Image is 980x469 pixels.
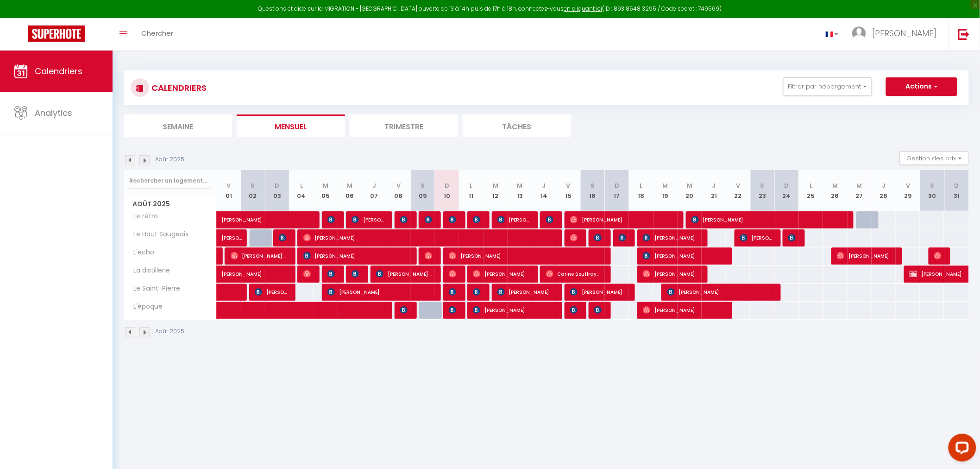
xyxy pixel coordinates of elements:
[126,211,161,222] span: Le rétro
[570,229,578,247] span: [PERSON_NAME]
[823,170,847,211] th: 26
[678,170,702,211] th: 20
[920,170,944,211] th: 30
[591,181,595,190] abbr: S
[396,181,401,190] abbr: V
[493,181,498,190] abbr: M
[141,28,173,38] span: Chercher
[556,170,580,211] th: 15
[449,283,457,301] span: [PERSON_NAME]
[411,170,435,211] th: 09
[896,170,920,211] th: 29
[362,170,386,211] th: 07
[275,181,279,190] abbr: D
[799,170,823,211] th: 25
[241,170,265,211] th: 02
[712,181,716,190] abbr: J
[497,283,553,301] span: [PERSON_NAME]
[155,155,184,164] p: Août 2025
[217,211,241,229] a: [PERSON_NAME]
[126,266,173,276] span: La distillerie
[289,170,314,211] th: 04
[400,301,408,319] span: [PERSON_NAME]
[255,283,287,301] span: [PERSON_NAME]
[470,181,473,190] abbr: L
[327,211,335,228] span: [PERSON_NAME]
[532,170,556,211] th: 14
[376,265,432,283] span: [PERSON_NAME] Champion
[484,170,508,211] th: 12
[643,247,723,265] span: [PERSON_NAME]
[425,211,433,228] span: [PERSON_NAME]
[459,170,483,211] th: 11
[643,229,699,247] span: [PERSON_NAME]
[327,283,432,301] span: [PERSON_NAME]
[449,211,457,228] span: [PERSON_NAME]
[303,229,552,247] span: [PERSON_NAME]
[736,181,740,190] abbr: V
[785,181,789,190] abbr: D
[226,181,231,190] abbr: V
[605,170,629,211] th: 17
[217,266,241,283] a: [PERSON_NAME]
[221,260,285,278] span: [PERSON_NAME]
[473,265,529,283] span: [PERSON_NAME]
[155,327,184,336] p: Août 2025
[126,284,183,294] span: Le Saint-Pierre
[570,301,578,319] span: [PERSON_NAME]
[497,211,529,228] span: [PERSON_NAME]
[640,181,642,190] abbr: L
[338,170,362,211] th: 06
[350,114,458,137] li: Trimestre
[303,247,408,265] span: [PERSON_NAME]
[570,283,626,301] span: [PERSON_NAME]
[517,181,522,190] abbr: M
[564,5,603,13] a: en cliquant ici
[687,181,692,190] abbr: M
[303,265,311,283] span: [PERSON_NAME]
[124,114,232,137] li: Semaine
[750,170,774,211] th: 23
[930,181,935,190] abbr: S
[35,107,72,119] span: Analytics
[425,247,433,265] span: [PERSON_NAME]
[788,229,796,247] span: [PERSON_NAME]
[845,18,949,51] a: ... [PERSON_NAME]
[237,114,345,137] li: Mensuel
[217,170,241,211] th: 01
[594,301,602,319] span: [PERSON_NAME]
[126,247,160,258] span: L'echo
[958,28,970,40] img: logout
[941,430,980,469] iframe: LiveChat chat widget
[542,181,546,190] abbr: J
[643,265,699,283] span: [PERSON_NAME]
[955,181,959,190] abbr: D
[386,170,410,211] th: 08
[702,170,726,211] th: 21
[852,26,866,40] img: ...
[872,170,896,211] th: 28
[372,181,376,190] abbr: J
[663,181,668,190] abbr: M
[848,170,872,211] th: 27
[906,181,910,190] abbr: V
[327,265,335,283] span: [PERSON_NAME]
[221,206,307,224] span: [PERSON_NAME]
[783,77,872,96] button: Filtrer par hébergement
[900,151,969,165] button: Gestion des prix
[594,229,602,247] span: [PERSON_NAME]
[217,229,241,247] a: [PERSON_NAME]
[221,224,243,242] span: [PERSON_NAME]
[740,229,772,247] span: [PERSON_NAME]
[435,170,459,211] th: 10
[421,181,425,190] abbr: S
[570,211,674,228] span: [PERSON_NAME]
[473,301,553,319] span: [PERSON_NAME]
[35,65,82,77] span: Calendriers
[691,211,844,228] span: [PERSON_NAME]
[643,301,723,319] span: [PERSON_NAME]
[400,211,408,228] span: erwan [PERSON_NAME]
[231,247,287,265] span: [PERSON_NAME] wants
[352,265,359,283] span: [PERSON_NAME]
